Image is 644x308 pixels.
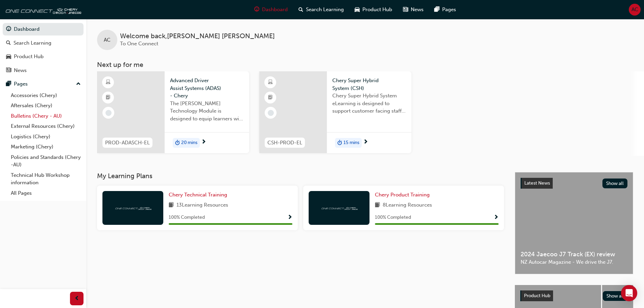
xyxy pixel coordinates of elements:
a: pages-iconPages [429,3,461,17]
span: learningResourceType_ELEARNING-icon [268,78,273,87]
span: PROD-ADASCH-EL [105,139,150,147]
span: 20 mins [181,139,197,147]
span: 13 Learning Resources [176,201,228,210]
span: 15 mins [343,139,359,147]
a: Chery Technical Training [169,191,230,199]
span: Chery Super Hybrid System eLearning is designed to support customer facing staff with the underst... [332,92,406,115]
span: 100 % Completed [169,214,205,221]
span: CSH-PROD-EL [267,139,302,147]
a: External Resources (Chery) [8,121,84,132]
div: Search Learning [14,39,51,47]
span: AC [631,6,638,14]
span: learningResourceType_ELEARNING-icon [106,78,111,87]
button: Show Progress [494,213,499,222]
span: guage-icon [254,5,259,14]
span: booktick-icon [106,93,111,102]
h3: Next up for me [86,61,644,69]
span: Product Hub [524,293,550,299]
h3: My Learning Plans [97,172,504,180]
span: up-icon [76,80,81,89]
a: Aftersales (Chery) [8,100,84,111]
span: Chery Super Hybrid System (CSH) [332,77,406,92]
span: Chery Technical Training [169,192,227,198]
a: CSH-PROD-ELChery Super Hybrid System (CSH)Chery Super Hybrid System eLearning is designed to supp... [259,71,411,153]
div: Product Hub [14,53,44,61]
a: Search Learning [3,37,84,49]
span: Welcome back , [PERSON_NAME] [PERSON_NAME] [120,32,275,40]
button: Show all [603,291,628,301]
span: search-icon [6,40,11,46]
span: learningRecordVerb_NONE-icon [105,110,112,116]
span: 8 Learning Resources [383,201,432,210]
a: Latest NewsShow all [521,178,627,189]
span: learningRecordVerb_NONE-icon [268,110,274,116]
span: pages-icon [434,5,439,14]
a: Accessories (Chery) [8,90,84,101]
a: Chery Product Training [375,191,432,199]
span: Pages [442,6,456,14]
a: Logistics (Chery) [8,132,84,142]
a: Dashboard [3,23,84,35]
div: Pages [14,80,28,88]
a: Product Hub [3,50,84,63]
span: Search Learning [306,6,344,14]
a: Policies and Standards (Chery -AU) [8,152,84,170]
a: Latest NewsShow all2024 Jaecoo J7 Track (EX) reviewNZ Autocar Magazine - We drive the J7. [515,172,633,274]
a: car-iconProduct Hub [349,3,398,17]
span: search-icon [299,5,303,14]
span: book-icon [375,201,380,210]
a: Product HubShow all [520,290,628,301]
span: duration-icon [175,139,180,147]
span: News [411,6,424,14]
span: NZ Autocar Magazine - We drive the J7. [521,258,627,266]
span: 100 % Completed [375,214,411,221]
span: pages-icon [6,81,11,87]
button: Pages [3,78,84,90]
span: guage-icon [6,26,11,32]
a: Bulletins (Chery - AU) [8,111,84,121]
div: Open Intercom Messenger [621,285,637,301]
span: Latest News [524,180,550,186]
button: AC [629,4,641,16]
a: PROD-ADASCH-ELAdvanced Driver Assist Systems (ADAS) - CheryThe [PERSON_NAME] Technology Module is... [97,71,249,153]
span: news-icon [6,68,11,74]
a: News [3,64,84,77]
img: oneconnect [114,205,151,211]
a: Technical Hub Workshop information [8,170,84,188]
a: news-iconNews [398,3,429,17]
span: Show Progress [287,215,292,221]
span: prev-icon [74,294,79,303]
span: Advanced Driver Assist Systems (ADAS) - Chery [170,77,244,100]
span: Chery Product Training [375,192,430,198]
img: oneconnect [320,205,358,211]
span: next-icon [363,139,368,145]
span: Show Progress [494,215,499,221]
button: Show Progress [287,213,292,222]
span: Product Hub [362,6,392,14]
button: DashboardSearch LearningProduct HubNews [3,22,84,78]
span: next-icon [201,139,206,145]
span: The [PERSON_NAME] Technology Module is designed to equip learners with essential knowledge about ... [170,100,244,123]
span: car-icon [355,5,360,14]
span: Dashboard [262,6,288,14]
span: car-icon [6,54,11,60]
button: Show all [602,179,628,188]
a: Marketing (Chery) [8,142,84,152]
a: search-iconSearch Learning [293,3,349,17]
img: oneconnect [3,3,81,16]
a: All Pages [8,188,84,198]
span: book-icon [169,201,174,210]
a: guage-iconDashboard [249,3,293,17]
span: To One Connect [120,41,158,47]
span: news-icon [403,5,408,14]
span: booktick-icon [268,93,273,102]
span: 2024 Jaecoo J7 Track (EX) review [521,251,627,258]
span: AC [104,36,111,44]
span: duration-icon [337,139,342,147]
div: News [14,67,27,74]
